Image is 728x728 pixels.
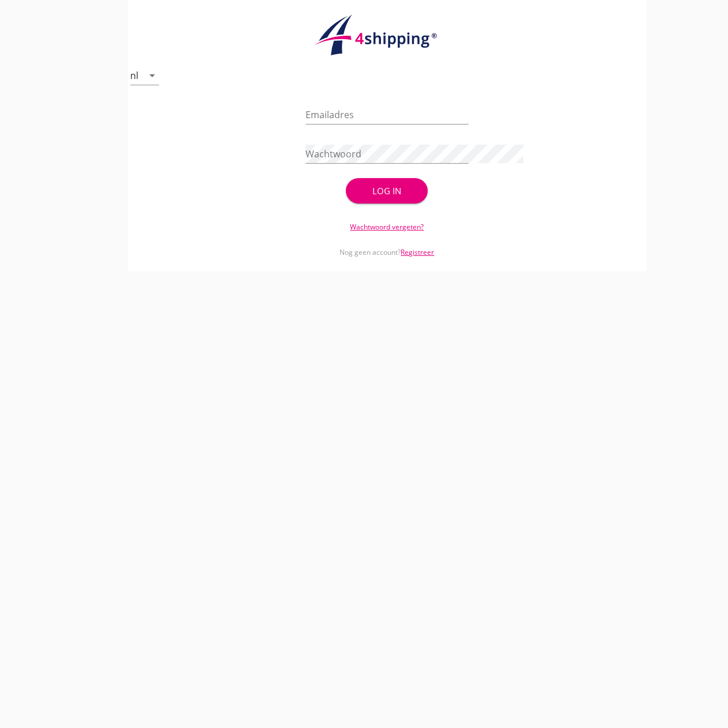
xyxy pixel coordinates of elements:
[364,184,409,198] div: Log in
[130,70,138,81] div: nl
[401,247,434,257] a: Registreer
[312,14,462,56] img: logo.1f945f1d.svg
[145,69,159,82] i: arrow_drop_down
[350,222,424,232] a: Wachtwoord vergeten?
[305,105,469,124] input: Emailadres
[346,178,428,203] button: Log in
[305,232,469,258] div: Nog geen account?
